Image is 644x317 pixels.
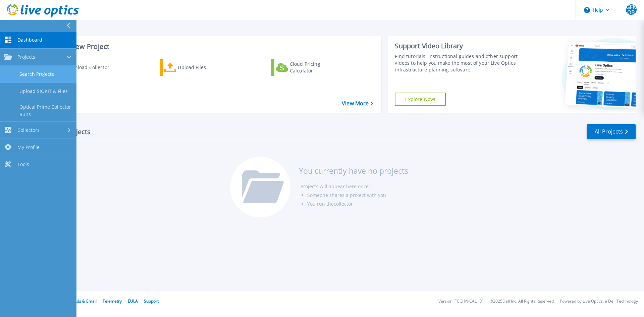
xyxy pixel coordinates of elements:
a: EULA [128,298,138,304]
li: Powered by Live Optics, a Dell Technology [560,299,638,304]
li: Projects will appear here once: [301,182,408,191]
span: Dashboard [17,37,42,43]
a: View More [342,100,373,107]
h3: You currently have no projects [299,167,408,174]
span: GFKOB [626,4,637,15]
span: Collectors [17,127,40,133]
h3: Start a New Project [48,43,373,50]
li: Version: [TECHNICAL_ID] [438,299,484,304]
a: Cloud Pricing Calculator [271,59,346,76]
a: Support [144,298,159,304]
a: All Projects [587,124,636,139]
div: Download Collector [65,61,118,74]
div: Upload Files [178,61,231,74]
a: Ads & Email [74,298,97,304]
li: © 2025 Dell Inc. All Rights Reserved [490,299,554,304]
div: Support Video Library [395,42,521,50]
a: Explore Now! [395,93,446,106]
span: My Profile [17,144,40,150]
a: Download Collector [48,59,122,76]
a: Upload Files [160,59,234,76]
a: Telemetry [103,298,122,304]
li: You run the [307,200,408,208]
div: Find tutorials, instructional guides and other support videos to help you make the most of your L... [395,53,521,73]
a: collector [334,201,353,207]
span: Projects [17,54,35,60]
span: Tools [17,161,29,167]
div: Cloud Pricing Calculator [290,61,343,74]
li: Someone shares a project with you [307,191,408,200]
